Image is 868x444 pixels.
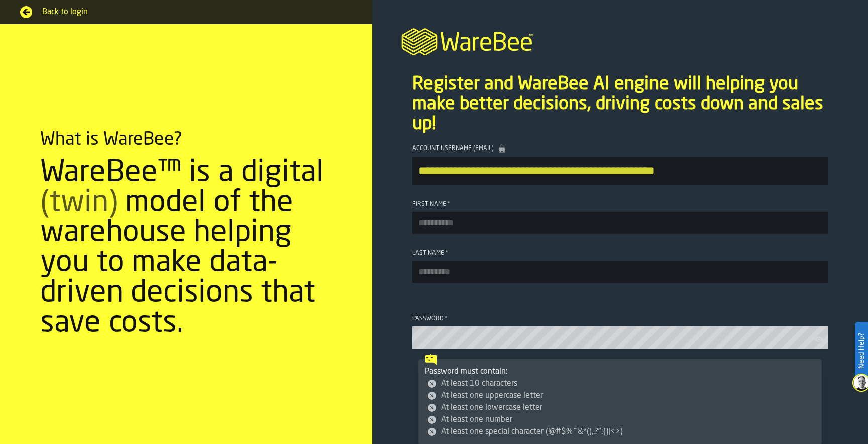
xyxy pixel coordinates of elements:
[412,261,828,283] input: button-toolbar-Last Name
[42,6,352,18] span: Back to login
[412,250,828,283] label: button-toolbar-Last Name
[412,157,828,185] input: button-toolbar-Account Username (Email)
[412,144,828,185] label: button-toolbar-Account Username (Email)
[814,334,826,344] button: button-toolbar-Password
[40,130,182,150] div: What is WareBee?
[412,212,828,234] input: button-toolbar-First Name
[445,250,448,257] span: Required
[427,414,815,426] li: At least one number
[445,315,448,322] span: Required
[20,6,352,18] a: Back to login
[412,315,828,349] label: button-toolbar-Password
[412,315,828,322] div: Password
[427,402,815,414] li: At least one lowercase letter
[447,201,450,208] span: Required
[372,16,868,64] a: logo-header
[856,323,867,379] label: Need Help?
[427,378,815,390] li: At least 10 characters
[425,366,815,438] div: Password must contain:
[427,390,815,402] li: At least one uppercase letter
[40,158,332,339] div: WareBee™ is a digital model of the warehouse helping you to make data-driven decisions that save ...
[412,144,828,153] div: Account Username (Email)
[40,188,118,218] span: (twin)
[412,74,828,134] p: Register and WareBee AI engine will helping you make better decisions, driving costs down and sal...
[412,326,828,349] input: button-toolbar-Password
[412,250,828,257] div: Last Name
[412,201,828,208] div: First Name
[412,201,828,234] label: button-toolbar-First Name
[427,426,815,438] li: At least one special character (!@#$%^&*(),.?":{}|<>)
